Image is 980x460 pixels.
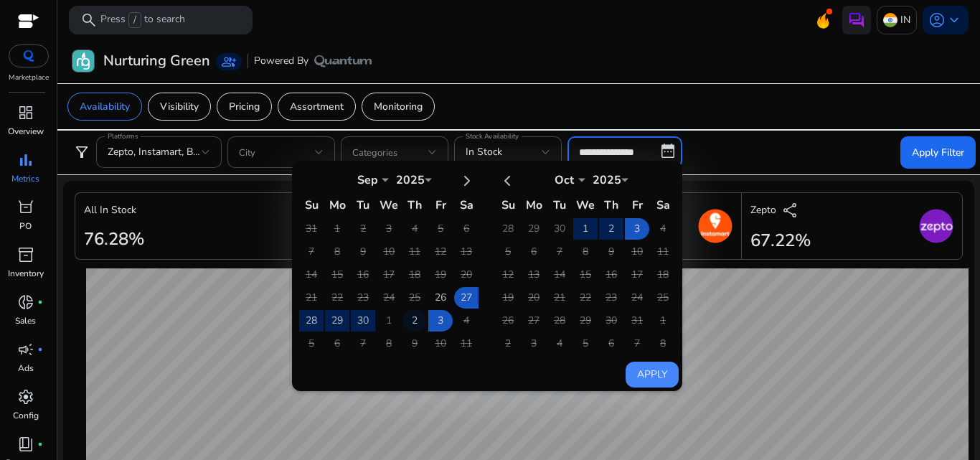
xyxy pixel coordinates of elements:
[72,50,94,72] img: Nurturing Green
[626,362,679,388] button: Apply
[103,52,210,70] h3: Nurturing Green
[912,145,964,160] span: Apply Filter
[750,230,811,251] h2: 67.22%
[100,12,185,28] p: Press to search
[13,409,39,422] p: Config
[160,99,199,114] p: Visibility
[37,441,43,447] span: fiber_manual_record
[883,13,897,27] img: in.svg
[585,172,628,188] div: 2025
[346,172,389,188] div: Sep
[928,11,946,29] span: account_circle
[542,172,585,188] div: Oct
[37,347,43,352] span: fiber_manual_record
[374,99,423,114] p: Monitoring
[900,7,910,32] p: IN
[466,145,502,159] span: In Stock
[216,53,242,70] a: group_add
[254,54,308,68] span: Powered By
[229,99,260,114] p: Pricing
[17,104,34,121] span: dashboard
[782,202,799,219] span: share
[15,314,36,327] p: Sales
[11,172,39,185] p: Metrics
[389,172,432,188] div: 2025
[108,131,138,141] mat-label: Platforms
[750,202,776,217] p: Zepto
[17,294,34,311] span: donut_small
[108,145,215,159] span: Zepto, Instamart, Blinkit
[466,131,519,141] mat-label: Stock Availability
[80,11,98,29] span: search
[946,11,963,29] span: keyboard_arrow_down
[17,199,34,216] span: orders
[9,72,49,83] p: Marketplace
[222,55,236,69] span: group_add
[17,436,34,453] span: book_4
[17,246,34,263] span: inventory_2
[900,136,976,169] button: Apply Filter
[37,299,43,305] span: fiber_manual_record
[8,267,44,280] p: Inventory
[18,362,34,375] p: Ads
[17,388,34,405] span: settings
[84,229,144,250] h2: 76.28%
[17,341,34,358] span: campaign
[290,99,344,114] p: Assortment
[16,50,42,62] img: QC-logo.svg
[19,220,32,233] p: PO
[80,99,130,114] p: Availability
[8,125,44,138] p: Overview
[73,144,90,161] span: filter_alt
[17,151,34,169] span: bar_chart
[128,12,141,28] span: /
[84,202,136,217] p: All In Stock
